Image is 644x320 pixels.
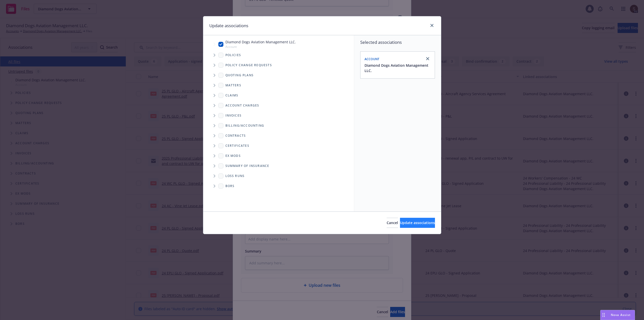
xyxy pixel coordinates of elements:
span: Account [365,57,380,61]
span: Certificates [225,144,249,147]
button: Update associations [400,218,435,228]
span: Summary of insurance [225,164,269,167]
span: Contracts [225,134,246,137]
h1: Update associations [209,22,248,29]
span: BORs [225,185,235,188]
span: Account charges [225,104,259,107]
span: Nova Assist [611,313,631,317]
span: Invoices [225,114,242,117]
span: Selected associations [360,39,435,45]
span: Update associations [400,220,435,225]
span: Policy change requests [225,64,272,67]
div: Folder Tree Example [203,121,354,191]
div: Tree Example [203,38,354,120]
span: Ex Mods [225,154,241,157]
span: Diamond Dogs Aviation Management LLC. [225,39,296,45]
button: Cancel [387,218,398,228]
button: Diamond Dogs Aviation Management LLC. [365,63,432,73]
span: Loss Runs [225,174,245,177]
a: close [429,22,435,28]
a: close [425,56,431,62]
span: Policies [225,54,241,57]
span: Claims [225,94,238,97]
span: Matters [225,84,241,87]
span: Account [225,45,296,49]
span: Cancel [387,220,398,225]
div: Drag to move [600,310,607,320]
button: Nova Assist [600,310,635,320]
span: Quoting plans [225,74,254,77]
span: Billing/Accounting [225,124,264,127]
